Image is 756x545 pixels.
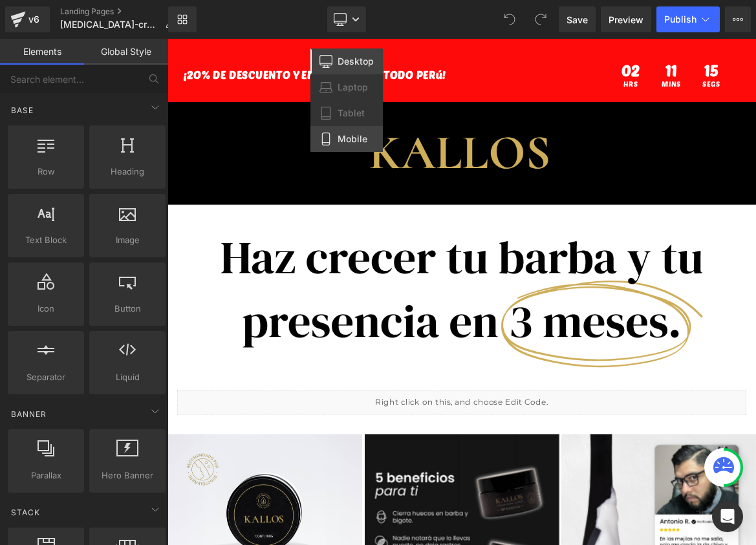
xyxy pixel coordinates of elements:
[10,408,48,420] span: Banner
[168,6,197,32] a: New Library
[93,469,162,482] span: Hero Banner
[603,32,628,55] span: 02
[711,55,735,65] span: Segs
[12,302,80,315] span: Icon
[657,32,682,55] span: 11
[5,6,50,32] a: v6
[657,55,682,65] span: Mins
[10,104,35,116] span: Base
[60,19,160,30] span: [MEDICAL_DATA]-crema
[711,32,735,55] span: 15
[12,165,80,178] span: Row
[12,233,80,247] span: Text Block
[603,55,628,65] span: Hrs
[84,39,168,65] a: Global Style
[310,126,383,152] a: Mobile
[12,370,80,384] span: Separator
[60,6,184,17] a: Landing Pages
[93,302,162,315] span: Button
[338,81,368,93] span: Laptop
[609,13,643,27] span: Preview
[93,165,162,178] span: Heading
[497,6,523,32] button: Undo
[528,6,554,32] button: Redo
[338,107,365,119] span: Tablet
[10,506,41,518] span: Stack
[664,14,697,25] span: Publish
[12,469,80,482] span: Parallax
[338,133,367,145] span: Mobile
[310,48,383,74] a: Desktop
[725,6,751,32] button: More
[656,6,720,32] button: Publish
[93,233,162,247] span: Image
[601,6,651,32] a: Preview
[310,74,383,100] a: Laptop
[712,501,743,532] div: Open Intercom Messenger
[310,100,383,126] a: Tablet
[567,13,588,27] span: Save
[338,56,374,67] span: Desktop
[26,11,42,28] div: v6
[93,370,162,384] span: Liquid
